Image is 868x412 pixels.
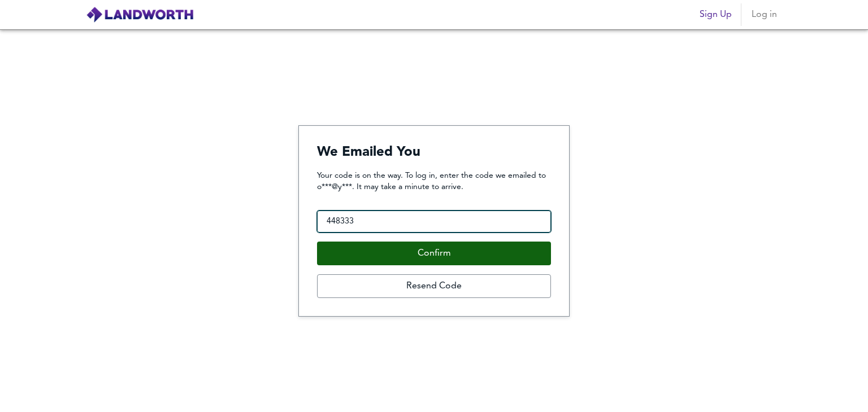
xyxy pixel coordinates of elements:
button: Confirm [317,242,551,265]
button: Resend Code [317,274,551,298]
img: logo [86,6,194,23]
span: Sign Up [700,7,732,23]
button: Sign Up [695,3,736,26]
p: Your code is on the way. To log in, enter the code we emailed to o***@y***. It may take a minute ... [317,170,551,192]
h4: We Emailed You [317,144,551,161]
input: Enter your code [317,211,551,233]
button: Log in [746,3,782,26]
span: Log in [750,7,778,23]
